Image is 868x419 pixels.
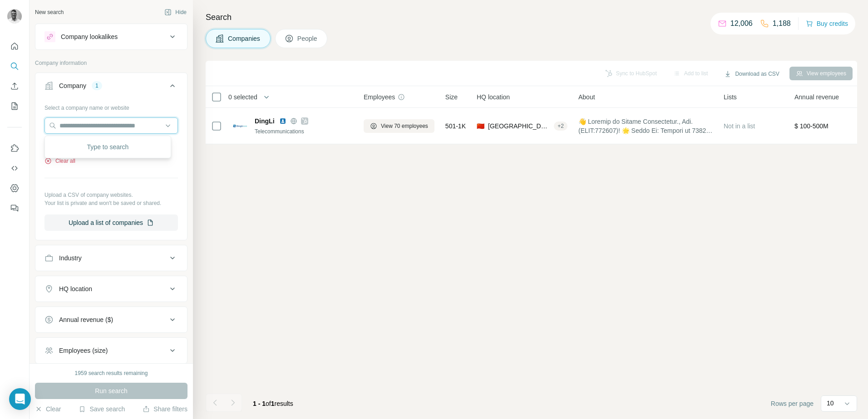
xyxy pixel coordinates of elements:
[92,82,102,90] div: 1
[364,119,434,133] button: View 70 employees
[271,400,275,407] span: 1
[773,18,791,29] p: 1,188
[59,284,92,293] div: HQ location
[7,78,22,94] button: Enrich CSV
[297,34,318,43] span: People
[578,117,713,135] span: 👋 Loremip do Sitame Consectetur., Adi. (ELIT:772607)! 🌟 Seddo Ei: Tempori ut 7382, Labore et d ma...
[158,5,193,19] button: Hide
[59,81,86,90] div: Company
[47,138,169,156] div: Type to search
[59,315,113,324] div: Annual revenue ($)
[7,9,22,24] img: Avatar
[730,18,753,29] p: 12,006
[445,93,458,102] span: Size
[255,117,275,126] span: DingLi
[7,180,22,196] button: Dashboard
[35,26,187,48] button: Company lookalikes
[253,400,266,407] span: 1 - 1
[44,100,178,112] div: Select a company name or website
[35,75,187,100] button: Company1
[9,388,31,410] div: Open Intercom Messenger
[578,93,595,102] span: About
[279,117,286,125] img: LinkedIn logo
[364,93,395,102] span: Employees
[35,59,187,67] p: Company information
[35,309,187,331] button: Annual revenue ($)
[794,122,829,130] span: $ 100-500M
[488,122,550,131] span: [GEOGRAPHIC_DATA], [GEOGRAPHIC_DATA]
[44,199,178,207] p: Your list is private and won't be saved or shared.
[35,247,187,269] button: Industry
[445,122,466,131] span: 501-1K
[381,122,428,130] span: View 70 employees
[233,119,247,133] img: Logo of DingLi
[718,67,785,81] button: Download as CSV
[228,93,257,102] span: 0 selected
[477,93,510,102] span: HQ location
[255,127,353,136] div: Telecommunications
[206,11,857,24] h4: Search
[59,253,82,263] div: Industry
[35,8,64,16] div: New search
[794,93,839,102] span: Annual revenue
[724,122,755,130] span: Not in a list
[806,17,848,30] button: Buy credits
[143,404,187,414] button: Share filters
[771,399,814,408] span: Rows per page
[59,346,108,355] div: Employees (size)
[7,140,22,156] button: Use Surfe on LinkedIn
[253,400,293,407] span: results
[79,404,125,414] button: Save search
[266,400,271,407] span: of
[228,34,261,43] span: Companies
[44,191,178,199] p: Upload a CSV of company websites.
[7,38,22,54] button: Quick start
[35,278,187,300] button: HQ location
[7,160,22,176] button: Use Surfe API
[7,58,22,74] button: Search
[61,32,118,41] div: Company lookalikes
[477,122,484,131] span: 🇨🇳
[44,214,178,231] button: Upload a list of companies
[724,93,737,102] span: Lists
[75,369,148,377] div: 1959 search results remaining
[44,157,75,165] button: Clear all
[35,404,61,414] button: Clear
[554,122,567,130] div: + 2
[827,399,834,408] p: 10
[35,340,187,361] button: Employees (size)
[7,200,22,216] button: Feedback
[7,98,22,114] button: My lists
